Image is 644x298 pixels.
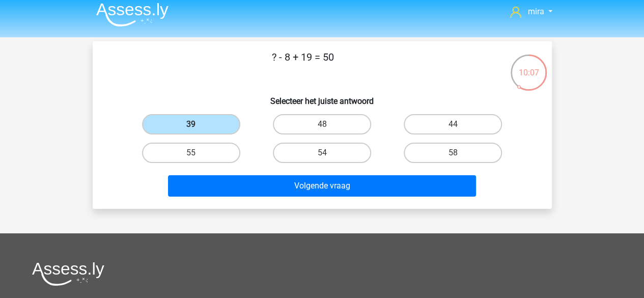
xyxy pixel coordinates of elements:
button: Volgende vraag [168,175,476,197]
label: 55 [142,143,240,163]
a: mira [506,6,556,18]
img: Assessly [96,3,169,26]
label: 58 [404,143,502,163]
label: 39 [142,114,240,134]
span: mira [527,7,544,16]
div: 10:07 [510,53,548,79]
label: 44 [404,114,502,134]
label: 54 [273,143,371,163]
p: ? - 8 + 19 = 50 [109,49,497,80]
h6: Selecteer het juiste antwoord [109,88,536,106]
label: 48 [273,114,371,134]
img: Assessly logo [32,262,104,286]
